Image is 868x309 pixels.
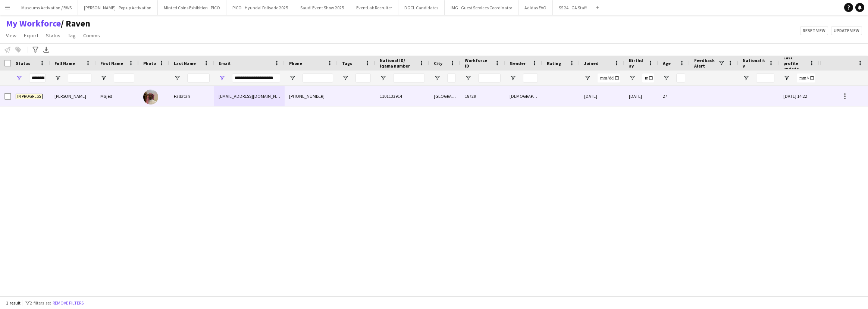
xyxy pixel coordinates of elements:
div: [PHONE_NUMBER] [285,86,338,106]
input: Tags Filter Input [355,74,371,82]
span: Export [24,32,38,39]
button: Open Filter Menu [342,75,349,81]
span: City [434,60,442,66]
a: Export [21,31,41,40]
input: Phone Filter Input [303,74,333,82]
button: Reset view [800,26,828,35]
div: [EMAIL_ADDRESS][DOMAIN_NAME] [214,86,285,106]
span: Feedback Alert [694,57,718,69]
span: Email [219,60,231,66]
span: Last profile update [783,55,806,72]
button: PICO - Hyundai Palisade 2025 [226,0,294,15]
span: [PERSON_NAME] [54,93,86,99]
span: View [6,32,16,39]
span: In progress [16,94,43,99]
div: [DATE] [624,86,658,106]
input: Birthday Filter Input [642,74,654,82]
button: Open Filter Menu [174,75,181,81]
span: Tag [68,32,76,39]
app-action-btn: Export XLSX [42,45,51,54]
span: Comms [83,32,100,39]
button: EventLab Recruiter [350,0,398,15]
input: City Filter Input [447,74,456,82]
div: [DATE] [580,86,624,106]
span: 1101133914 [380,93,402,99]
span: Full Name [54,60,75,66]
input: Age Filter Input [676,74,685,82]
button: Open Filter Menu [743,75,749,81]
span: Age [663,60,671,66]
button: Open Filter Menu [380,75,386,81]
input: Full Name Filter Input [68,74,91,82]
span: Birthday [629,57,645,69]
span: Workforce ID [465,57,492,69]
div: Majed [96,86,139,106]
div: [GEOGRAPHIC_DATA] [429,86,460,106]
span: National ID/ Iqama number [380,57,416,69]
input: National ID/ Iqama number Filter Input [393,74,425,82]
input: Email Filter Input [232,74,280,82]
button: Open Filter Menu [465,75,471,81]
span: Phone [289,60,302,66]
input: First Name Filter Input [114,74,134,82]
span: Status [16,60,30,66]
button: IMG - Guest Services Coordinator [445,0,518,15]
button: DGCL Candidates [398,0,445,15]
button: Open Filter Menu [663,75,670,81]
a: Tag [65,31,79,40]
input: Last profile update Filter Input [797,74,815,82]
div: [DEMOGRAPHIC_DATA] [505,86,542,106]
button: Open Filter Menu [434,75,441,81]
div: [DATE] 14:22 [779,86,820,106]
div: 27 [658,86,690,106]
input: Gender Filter Input [523,74,538,82]
button: Saudi Event Show 2025 [294,0,350,15]
button: [PERSON_NAME] - Pop up Activation [78,0,158,15]
button: Open Filter Menu [16,75,22,81]
button: Open Filter Menu [783,75,790,81]
button: Open Filter Menu [510,75,516,81]
button: Open Filter Menu [219,75,225,81]
button: Open Filter Menu [584,75,591,81]
img: Majed Fallatah [143,90,158,104]
a: My Workforce [6,18,61,29]
a: View [3,31,19,40]
span: 2 filters set [30,300,51,306]
span: Raven [61,18,90,29]
div: [DATE] 16:13 [820,86,861,106]
span: Status [46,32,60,39]
button: Open Filter Menu [100,75,107,81]
app-action-btn: Advanced filters [31,45,40,54]
span: Joined [584,60,599,66]
input: Nationality Filter Input [756,74,774,82]
span: Photo [143,60,156,66]
span: Gender [510,60,526,66]
button: Open Filter Menu [54,75,61,81]
button: Museums Activation / BWS [15,0,78,15]
span: Tags [342,60,352,66]
a: Comms [80,31,103,40]
button: Minted Coins Exhibition - PICO [158,0,226,15]
span: Rating [547,60,561,66]
button: Update view [831,26,862,35]
a: Status [43,31,63,40]
input: Last Name Filter Input [187,74,210,82]
span: Nationality [743,57,765,69]
span: Last Name [174,60,196,66]
span: First Name [100,60,123,66]
button: Remove filters [51,299,85,307]
input: Workforce ID Filter Input [478,74,501,82]
div: 18729 [460,86,505,106]
button: SS 24 - GA Staff [553,0,593,15]
button: Adidas EVO [518,0,553,15]
button: Open Filter Menu [289,75,296,81]
button: Open Filter Menu [629,75,636,81]
div: Fallatah [169,86,214,106]
input: Joined Filter Input [598,74,620,82]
